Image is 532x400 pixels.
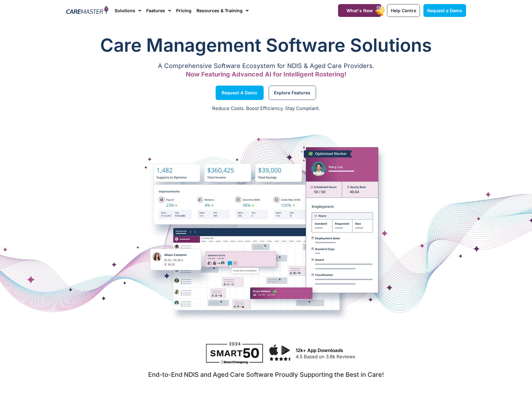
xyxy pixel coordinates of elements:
a: Request a Demo [423,4,466,17]
span: Explore Features [274,91,310,94]
p: A Comprehensive Software Ecosystem for NDIS & Aged Care Providers. [66,64,466,68]
span: What's New [347,8,373,13]
h1: Care Management Software Solutions [66,33,466,58]
a: What's New [338,4,381,17]
h2: End-to-End NDIS and Aged Care Software Proudly Supporting the Best in Care! [70,371,462,378]
span: Request a Demo [222,91,257,94]
a: Help Centre [387,4,420,17]
img: CareMaster Logo [66,6,109,15]
span: Now Featuring Advanced AI for Intelligent Rostering! [186,71,347,78]
h3: 12k+ App Downloads [296,348,463,353]
a: Request a Demo [216,86,264,100]
p: Reduce Costs. Boost Efficiency. Stay Compliant. [4,105,528,112]
a: Explore Features [269,86,316,100]
p: 4.5 Based on 3.6k Reviews [296,353,463,361]
span: Help Centre [391,8,416,13]
span: Request a Demo [427,8,462,13]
